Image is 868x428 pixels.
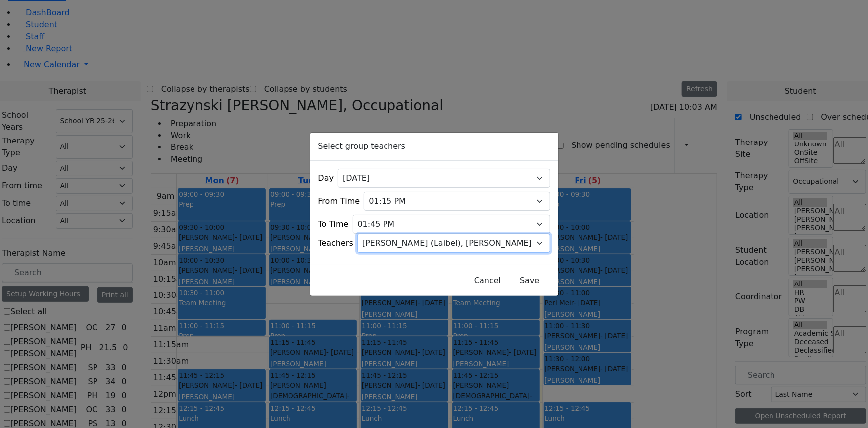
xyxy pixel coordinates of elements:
[318,195,360,207] label: From Time
[310,133,558,161] div: Select group teachers
[318,172,334,184] label: Day
[468,271,507,290] button: Close
[507,271,552,290] button: Save
[318,237,353,249] label: Teachers
[318,218,349,230] label: To Time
